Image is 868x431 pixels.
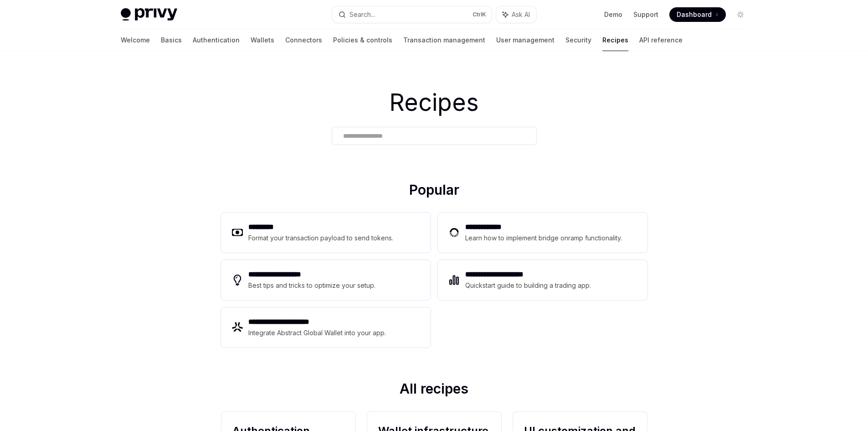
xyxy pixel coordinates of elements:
a: Transaction management [403,29,485,51]
h2: All recipes [221,380,647,400]
span: Ask AI [512,10,530,19]
a: Security [565,29,591,51]
a: Wallets [251,29,274,51]
a: Demo [604,10,622,19]
div: Format your transaction payload to send tokens. [248,233,393,244]
h2: Popular [221,182,647,202]
a: User management [496,29,555,51]
a: Policies & controls [333,29,392,51]
img: light logo [121,8,177,21]
div: Integrate Abstract Global Wallet into your app. [248,327,386,338]
a: Authentication [193,29,240,51]
button: Toggle dark mode [733,7,748,22]
button: Ask AI [496,6,536,23]
a: **** **** ***Learn how to implement bridge onramp functionality. [438,213,647,253]
a: API reference [639,29,683,51]
span: Dashboard [677,10,712,19]
a: Welcome [121,29,150,51]
a: Recipes [602,29,628,51]
div: Search... [349,9,375,20]
a: Dashboard [669,7,726,22]
a: **** ****Format your transaction payload to send tokens. [221,213,431,253]
div: Best tips and tricks to optimize your setup. [248,280,375,291]
button: Search...CtrlK [332,6,492,23]
a: Support [633,10,658,19]
div: Quickstart guide to building a trading app. [465,280,591,291]
div: Learn how to implement bridge onramp functionality. [465,233,622,244]
span: Ctrl K [473,11,486,18]
a: Connectors [285,29,322,51]
a: Basics [161,29,182,51]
